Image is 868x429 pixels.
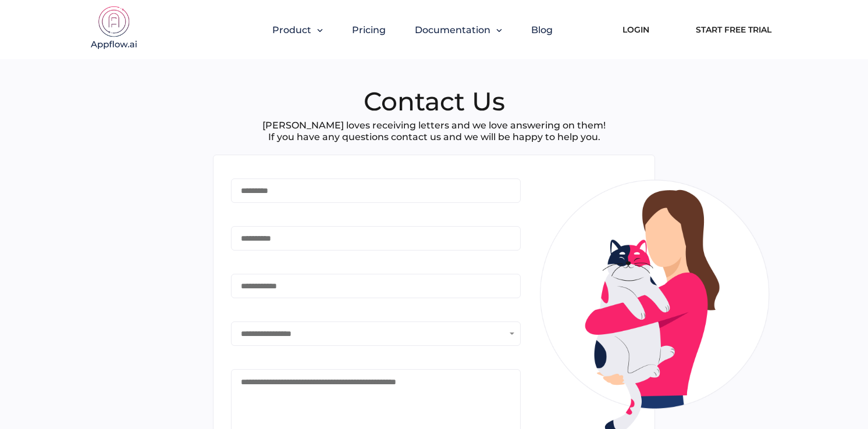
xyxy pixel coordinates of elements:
[272,24,311,35] span: Product
[415,24,490,35] span: Documentation
[262,120,606,143] p: [PERSON_NAME] loves receiving letters and we love answering on them! If you have any questions co...
[605,17,667,42] a: Login
[272,24,323,35] button: Product
[415,24,502,35] button: Documentation
[364,88,505,114] h1: Contact Us
[85,6,143,52] img: appflow.ai-logo
[531,24,553,35] a: Blog
[352,24,386,35] a: Pricing
[684,17,783,42] a: Start Free Trial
